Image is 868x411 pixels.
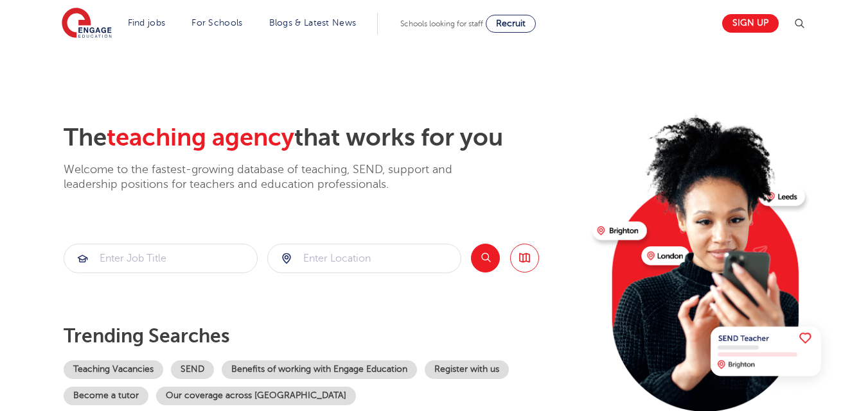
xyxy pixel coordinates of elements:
a: SEND [171,360,214,379]
h2: The that works for you [64,123,582,153]
a: For Schools [191,18,242,28]
span: Recruit [496,19,526,28]
img: Engage Education [62,8,112,40]
a: Benefits of working with Engage Education [222,360,417,379]
a: Find jobs [128,18,166,28]
span: Schools looking for staff [400,19,483,28]
span: teaching agency [107,124,294,151]
a: Become a tutor [64,387,148,405]
input: Submit [64,244,257,273]
a: Teaching Vacancies [64,360,163,379]
p: Welcome to the fastest-growing database of teaching, SEND, support and leadership positions for t... [64,162,488,192]
div: Submit [267,244,461,273]
a: Sign up [722,14,779,33]
input: Submit [268,244,461,273]
a: Our coverage across [GEOGRAPHIC_DATA] [156,387,356,405]
button: Search [471,244,500,273]
a: Blogs & Latest News [269,18,357,28]
p: Trending searches [64,324,582,348]
div: Submit [64,244,258,273]
a: Register with us [425,360,509,379]
a: Recruit [486,15,536,33]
